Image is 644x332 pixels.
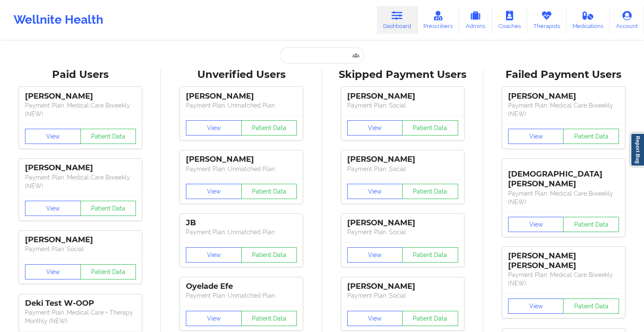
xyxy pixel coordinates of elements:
[25,201,81,216] button: View
[25,308,136,325] p: Payment Plan : Medical Care + Therapy Monthly (NEW)
[80,201,136,216] button: Patient Data
[508,189,619,206] p: Payment Plan : Medical Care Biweekly (NEW)
[241,120,297,136] button: Patient Data
[508,163,619,189] div: [DEMOGRAPHIC_DATA][PERSON_NAME]
[186,311,242,326] button: View
[347,184,403,199] button: View
[402,120,458,136] button: Patient Data
[417,6,459,34] a: Prescribers
[186,228,297,236] p: Payment Plan : Unmatched Plan
[508,217,564,232] button: View
[25,245,136,253] p: Payment Plan : Social
[186,218,297,228] div: JB
[563,299,619,314] button: Patient Data
[377,6,417,34] a: Dashboard
[402,311,458,326] button: Patient Data
[459,6,492,34] a: Admins
[167,68,316,81] div: Unverified Users
[402,184,458,199] button: Patient Data
[25,129,81,144] button: View
[6,68,155,81] div: Paid Users
[508,129,564,144] button: View
[186,165,297,173] p: Payment Plan : Unmatched Plan
[347,218,458,228] div: [PERSON_NAME]
[563,217,619,232] button: Patient Data
[186,155,297,164] div: [PERSON_NAME]
[328,68,477,81] div: Skipped Payment Users
[489,68,638,81] div: Failed Payment Users
[347,282,458,291] div: [PERSON_NAME]
[186,282,297,291] div: Oyelade Efe
[186,101,297,110] p: Payment Plan : Unmatched Plan
[508,101,619,118] p: Payment Plan : Medical Care Biweekly (NEW)
[347,228,458,236] p: Payment Plan : Social
[508,299,564,314] button: View
[186,184,242,199] button: View
[186,91,297,101] div: [PERSON_NAME]
[25,101,136,118] p: Payment Plan : Medical Care Biweekly (NEW)
[186,291,297,300] p: Payment Plan : Unmatched Plan
[563,129,619,144] button: Patient Data
[347,101,458,110] p: Payment Plan : Social
[402,247,458,263] button: Patient Data
[25,299,136,308] div: Deki Test W-OOP
[241,311,297,326] button: Patient Data
[347,165,458,173] p: Payment Plan : Social
[492,6,527,34] a: Coaches
[347,291,458,300] p: Payment Plan : Social
[508,91,619,101] div: [PERSON_NAME]
[527,6,567,34] a: Therapists
[347,155,458,164] div: [PERSON_NAME]
[25,235,136,245] div: [PERSON_NAME]
[80,264,136,279] button: Patient Data
[186,247,242,263] button: View
[241,184,297,199] button: Patient Data
[347,247,403,263] button: View
[25,163,136,173] div: [PERSON_NAME]
[186,120,242,136] button: View
[25,91,136,101] div: [PERSON_NAME]
[25,173,136,190] p: Payment Plan : Medical Care Biweekly (NEW)
[610,6,644,34] a: Account
[567,6,610,34] a: Medications
[508,251,619,271] div: [PERSON_NAME] [PERSON_NAME]
[508,271,619,288] p: Payment Plan : Medical Care Biweekly (NEW)
[347,91,458,101] div: [PERSON_NAME]
[347,311,403,326] button: View
[630,133,644,166] a: Report Bug
[241,247,297,263] button: Patient Data
[347,120,403,136] button: View
[80,129,136,144] button: Patient Data
[25,264,81,279] button: View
